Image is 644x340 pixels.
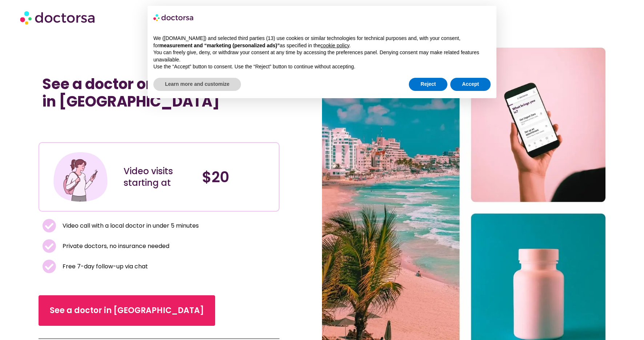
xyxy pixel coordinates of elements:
iframe: Customer reviews powered by Trustpilot [42,117,151,126]
img: Illustration depicting a young woman in a casual outfit, engaged with her smartphone. She has a p... [52,148,109,205]
button: Learn more and customize [153,78,241,91]
div: Video visits starting at [124,165,195,189]
a: See a doctor in [GEOGRAPHIC_DATA] [39,295,215,326]
h4: $20 [202,168,273,186]
span: Video call with a local doctor in under 5 minutes [61,221,199,231]
img: logo [153,12,194,23]
h1: See a doctor online in minutes in [GEOGRAPHIC_DATA] [42,75,276,110]
button: Reject [409,78,447,91]
p: We ([DOMAIN_NAME]) and selected third parties (13) use cookies or similar technologies for techni... [153,35,491,49]
span: Free 7-day follow-up via chat [61,261,148,272]
p: Use the “Accept” button to consent. Use the “Reject” button to continue without accepting. [153,63,491,71]
a: cookie policy [321,43,349,48]
button: Accept [450,78,491,91]
strong: measurement and “marketing (personalized ads)” [159,43,279,48]
iframe: Customer reviews powered by Trustpilot [42,126,276,135]
span: See a doctor in [GEOGRAPHIC_DATA] [50,305,204,316]
span: Private doctors, no insurance needed [61,241,169,251]
p: You can freely give, deny, or withdraw your consent at any time by accessing the preferences pane... [153,49,491,63]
